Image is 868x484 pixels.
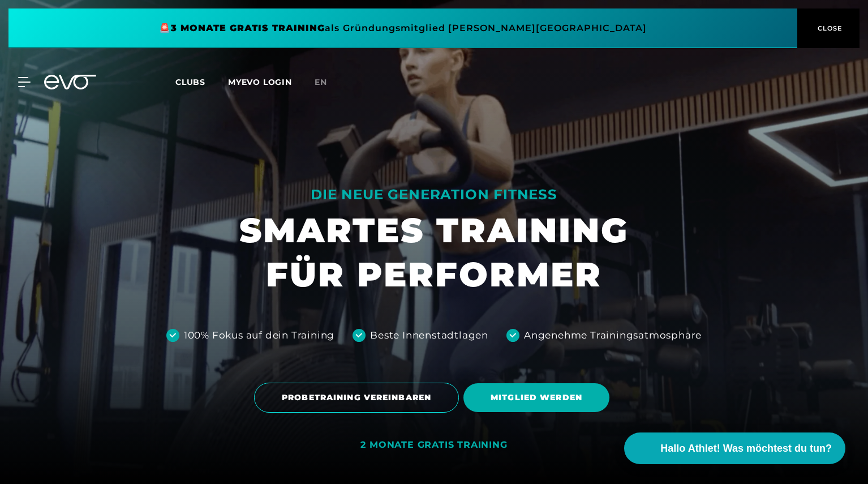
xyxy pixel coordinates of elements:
button: CLOSE [797,8,860,48]
span: CLOSE [815,23,843,33]
span: en [315,77,327,87]
div: 100% Fokus auf dein Training [184,328,334,343]
span: Clubs [175,77,205,87]
button: Hallo Athlet! Was möchtest du tun? [624,432,845,464]
h1: SMARTES TRAINING FÜR PERFORMER [239,208,629,297]
div: Angenehme Trainingsatmosphäre [524,328,702,343]
a: MYEVO LOGIN [228,77,292,87]
div: Beste Innenstadtlagen [370,328,488,343]
div: 2 MONATE GRATIS TRAINING [360,439,507,451]
a: Clubs [175,76,228,87]
span: MITGLIED WERDEN [491,392,582,404]
span: PROBETRAINING VEREINBAREN [282,392,431,404]
div: DIE NEUE GENERATION FITNESS [239,186,629,204]
a: PROBETRAINING VEREINBAREN [254,374,463,421]
a: MITGLIED WERDEN [463,375,614,421]
a: en [315,76,341,89]
span: Hallo Athlet! Was möchtest du tun? [660,441,832,456]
